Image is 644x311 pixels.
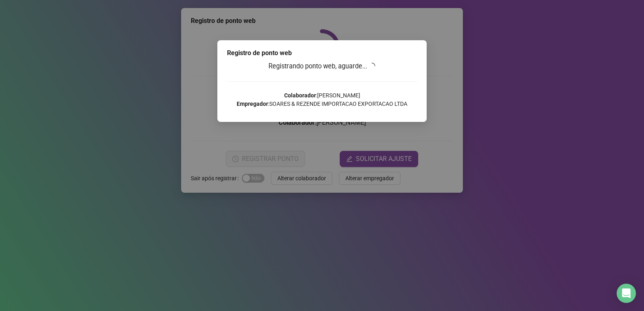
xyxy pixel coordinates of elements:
[368,62,376,70] span: loading
[227,91,417,108] p: : [PERSON_NAME] : SOARES & REZENDE IMPORTACAO EXPORTACAO LTDA
[227,48,417,58] div: Registro de ponto web
[617,284,636,303] div: Open Intercom Messenger
[237,101,268,107] strong: Empregador
[284,92,316,99] strong: Colaborador
[227,61,417,72] h3: Registrando ponto web, aguarde...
